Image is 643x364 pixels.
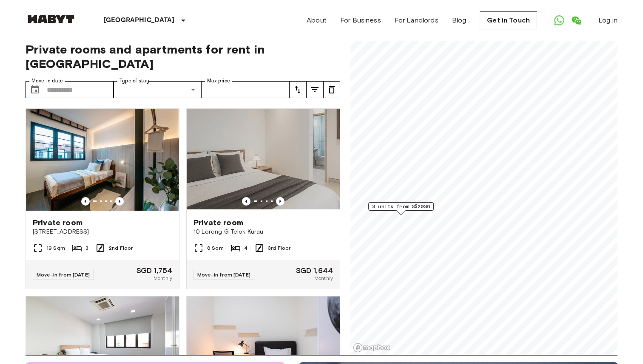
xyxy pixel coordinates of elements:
button: Previous image [276,197,285,206]
span: Private room [33,217,83,228]
span: Private rooms and apartments for rent in [GEOGRAPHIC_DATA] [26,42,340,71]
img: Marketing picture of unit SG-01-029-003-03 [187,109,340,211]
a: For Landlords [395,15,438,25]
button: Previous image [81,197,90,206]
p: [GEOGRAPHIC_DATA] [104,15,175,25]
span: 10 Lorong G Telok Kurau [193,228,333,236]
button: tune [289,81,306,98]
a: Open WhatsApp [551,12,568,29]
button: tune [323,81,340,98]
span: Monthly [314,274,333,282]
a: Mapbox logo [353,343,390,353]
span: 4 [244,244,248,252]
span: SGD 1,754 [137,267,172,274]
a: Marketing picture of unit SG-01-029-003-03Previous imagePrevious imagePrivate room10 Lorong G Tel... [186,108,340,289]
span: 2nd Floor [109,244,133,252]
span: 3 [85,244,88,252]
button: Previous image [242,197,250,206]
span: Move-in from [DATE] [197,271,250,278]
span: 3rd Floor [268,244,290,252]
span: 3 units from S$2036 [372,203,430,210]
label: Type of stay [119,77,149,85]
button: tune [306,81,323,98]
img: Marketing picture of unit SG-01-027-006-02 [26,109,179,211]
button: Choose date [26,81,43,98]
a: For Business [340,15,381,25]
canvas: Map [350,32,617,355]
a: Blog [452,15,467,25]
span: Monthly [154,274,172,282]
a: Marketing picture of unit SG-01-027-006-02Previous imagePrevious imagePrivate room[STREET_ADDRESS... [26,108,179,289]
label: Move-in date [31,77,63,85]
span: [STREET_ADDRESS] [33,228,172,236]
div: Map marker [368,202,434,215]
span: Move-in from [DATE] [37,271,90,278]
a: Open WeChat [568,12,585,29]
span: 19 Sqm [46,244,65,252]
a: Log in [598,15,617,25]
span: 8 Sqm [207,244,224,252]
span: Private room [193,217,243,228]
label: Max price [207,77,230,85]
a: Get in Touch [480,11,537,29]
img: Habyt [26,15,77,23]
a: About [307,15,327,25]
button: Previous image [115,197,124,206]
span: SGD 1,644 [296,267,333,274]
